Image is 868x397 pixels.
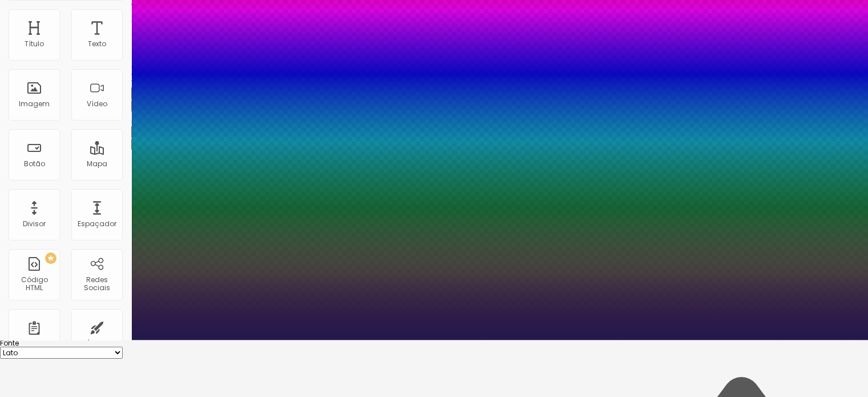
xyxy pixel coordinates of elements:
[19,100,50,108] div: Imagem
[24,160,45,168] div: Botão
[87,160,107,168] div: Mapa
[87,100,107,108] div: Vídeo
[78,220,116,228] div: Espaçador
[74,276,119,292] div: Redes Sociais
[25,40,44,48] div: Título
[23,220,46,228] div: Divisor
[88,40,106,48] div: Texto
[11,276,56,292] div: Código HTML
